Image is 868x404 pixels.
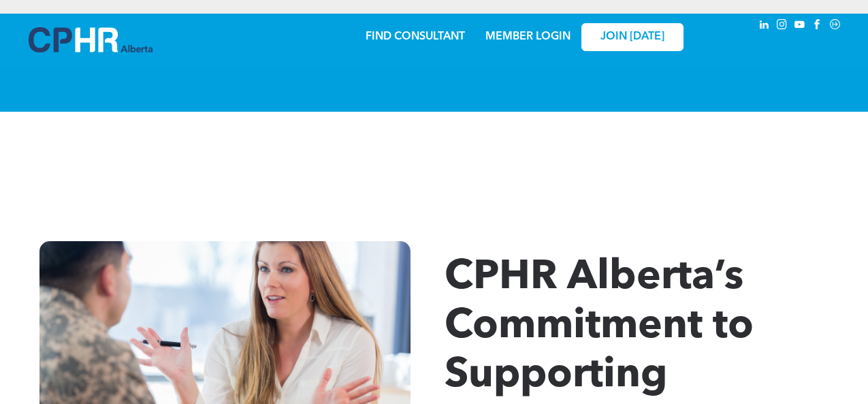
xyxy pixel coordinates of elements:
[828,17,843,35] a: Social network
[366,31,465,42] a: FIND CONSULTANT
[810,17,825,35] a: facebook
[792,17,807,35] a: youtube
[775,17,790,35] a: instagram
[757,17,772,35] a: linkedin
[600,31,664,44] span: JOIN [DATE]
[581,23,684,51] a: JOIN [DATE]
[29,27,152,52] img: A blue and white logo for cp alberta
[485,31,570,42] a: MEMBER LOGIN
